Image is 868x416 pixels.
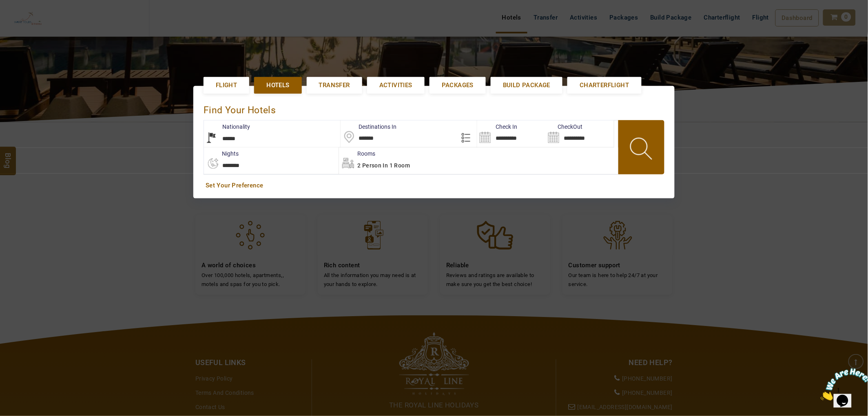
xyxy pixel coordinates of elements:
a: Charterflight [567,77,641,94]
span: Transfer [319,81,350,90]
label: Nationality [204,123,250,131]
a: Set Your Preference [206,181,662,190]
span: Hotels [266,81,289,90]
label: nights [204,150,239,158]
label: Destinations In [341,123,397,131]
input: Search [477,121,545,147]
span: Activities [379,81,412,90]
div: Find Your Hotels [204,96,664,120]
a: Packages [430,77,486,94]
label: CheckOut [546,123,583,131]
a: Activities [367,77,425,94]
span: Packages [442,81,474,90]
iframe: chat widget [817,365,868,404]
input: Search [546,121,614,147]
span: 1 [3,3,7,10]
span: 2 Person in 1 Room [357,162,410,169]
span: Build Package [503,81,550,90]
span: Flight [216,81,237,90]
a: Transfer [307,77,362,94]
a: Flight [204,77,249,94]
a: Hotels [254,77,301,94]
label: Check In [477,123,517,131]
span: Charterflight [580,81,629,90]
label: Rooms [339,150,375,158]
img: Chat attention grabber [3,3,54,35]
a: Build Package [491,77,562,94]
